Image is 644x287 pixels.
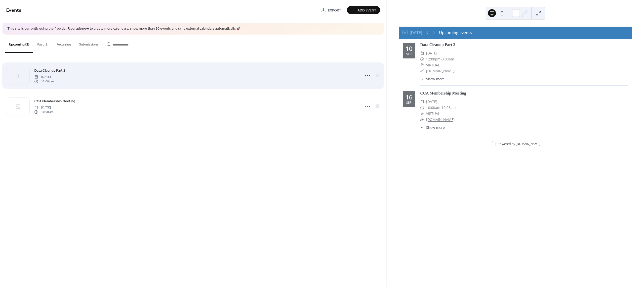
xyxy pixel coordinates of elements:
[405,94,412,100] div: 16
[426,68,455,73] a: [DOMAIN_NAME]
[405,46,412,52] div: 10
[426,105,440,111] span: 10:00am
[34,75,54,79] span: [DATE]
[34,98,75,104] a: CCA Membership Meeting
[34,79,54,84] span: 12:00 pm
[7,26,241,31] span: This site is currently using the free tier. to create more calendars, show more than 10 events an...
[33,35,52,52] button: Past (2)
[420,76,424,82] div: ​
[5,35,33,53] button: Upcoming (2)
[406,53,412,56] div: Sep
[34,68,65,73] a: Data Cleanup Part 2
[426,99,437,105] span: [DATE]
[439,30,472,36] div: Upcoming events
[34,68,65,73] span: Data Cleanup Part 2
[426,62,440,68] span: VIRTUAL
[442,56,454,62] span: 3:00pm
[426,76,445,82] span: Show more
[34,105,53,110] span: [DATE]
[420,68,424,74] div: ​
[420,125,445,130] button: ​Show more
[75,35,103,52] button: Submissions
[426,117,455,122] a: [DOMAIN_NAME]
[34,110,53,114] span: 10:00 am
[358,8,376,13] span: Add Event
[440,105,442,111] span: -
[426,111,440,117] span: VIRTUAL
[426,56,441,62] span: 12:00pm
[498,142,540,146] div: Powered by
[420,111,424,117] div: ​
[420,99,424,105] div: ​
[420,62,424,68] div: ​
[426,50,437,56] span: [DATE]
[420,76,445,82] button: ​Show more
[516,142,540,146] a: [DOMAIN_NAME]
[68,25,89,32] a: Upgrade now
[347,6,380,14] button: Add Event
[420,105,424,111] div: ​
[328,8,341,13] span: Export
[420,117,424,123] div: ​
[441,56,442,62] span: -
[420,50,424,56] div: ​
[442,105,456,111] span: 10:05am
[52,35,75,52] button: Recurring
[34,98,75,104] span: CCA Membership Meeting
[6,5,21,15] span: Events
[426,125,445,130] span: Show more
[420,43,455,47] a: Data Cleanup Part 2
[420,125,424,130] div: ​
[317,6,345,14] a: Export
[406,101,412,104] div: Sep
[420,91,466,95] a: CCA Membership Meeting
[420,56,424,62] div: ​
